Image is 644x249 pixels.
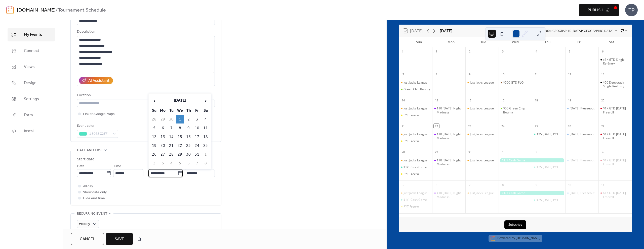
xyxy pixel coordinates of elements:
div: 4 [600,150,606,155]
div: Just Jacks League [465,81,499,85]
span: Link to Google Maps [83,111,115,117]
div: 3 [567,150,572,155]
div: Just Jacks League [465,106,499,110]
div: Location [77,92,214,98]
div: Just Jacks League [399,132,432,136]
div: $10 Monday Night Madness [432,132,465,140]
div: TP [625,4,638,16]
div: 29 [434,150,439,155]
td: 16 [184,133,192,141]
td: 28 [150,115,158,123]
div: Just Jacks League [399,191,432,195]
td: 5 [176,159,184,167]
div: $10 Monday Night Madness [432,158,465,166]
div: $50 Deepstack Single Re-Entry [603,81,630,88]
td: 18 [202,133,210,141]
div: $50 Deepstack Single Re-Entry [598,81,632,88]
td: 23 [184,142,192,150]
span: Cancel [80,236,95,242]
span: › [202,95,209,105]
div: $500 GTD PLO [499,81,532,85]
span: Time [113,163,121,169]
div: Friday Freezeout [565,132,598,136]
div: $10 [DATE] Night Madness [437,106,463,114]
div: 21 [400,123,406,129]
td: 9 [184,124,192,132]
div: $50 Green Chip Bounty [503,106,530,114]
div: 12 [567,72,572,77]
div: 16 [467,98,472,103]
div: $25 Thursday PYT [532,132,565,136]
td: 29 [176,150,184,159]
span: Settings [24,96,39,102]
div: $1/1 Cash Game [404,198,427,202]
td: 7 [193,159,201,167]
div: Just Jacks League [465,132,499,136]
td: 28 [167,150,175,159]
div: 7 [467,182,472,188]
span: Recurring event [77,211,107,217]
td: 25 [202,142,210,150]
div: $1/1 Cash Game [399,198,432,202]
button: Publish [579,4,619,16]
div: 10 [567,182,572,188]
div: 9 [534,182,539,188]
b: Tournament Schedule [58,6,106,15]
div: $1K GTD [DATE] Freeroll [603,132,630,140]
span: Show date only [83,190,107,196]
span: Views [24,64,35,70]
div: [DATE] Freezeout [570,132,594,136]
span: Publish [588,7,603,13]
div: Just Jacks League [399,158,432,162]
div: $1K GTD [DATE] Freeroll [603,158,630,166]
div: $1K GTD [DATE] Freeroll [603,106,630,114]
div: Just Jacks League [399,81,432,85]
div: 5 [567,49,572,54]
span: Date [77,163,85,169]
th: Su [150,106,158,115]
th: Mo [159,106,167,115]
td: 22 [176,142,184,150]
div: 15 [434,98,439,103]
div: 6 [434,182,439,188]
a: My Events [8,28,55,41]
div: Powered by [497,236,540,240]
span: My Events [24,32,42,38]
div: $25 Thursday PYT [532,198,565,202]
td: 13 [159,133,167,141]
a: Cancel [71,233,104,245]
div: 23 [467,123,472,129]
td: 6 [159,124,167,132]
a: Install [8,124,55,138]
div: Tue [467,37,499,47]
div: 11 [600,182,606,188]
a: Settings [8,92,55,106]
div: Friday Freezeout [565,191,598,195]
div: 2 [467,49,472,54]
td: 20 [159,142,167,150]
div: 26 [567,123,572,129]
td: 6 [184,159,192,167]
a: Views [8,60,55,74]
div: Description [77,29,214,35]
th: Fr [193,106,201,115]
div: Just Jacks League [404,158,427,162]
div: $10 [DATE] Night Madness [437,132,463,140]
div: Just Jacks League [470,158,494,162]
td: 8 [202,159,210,167]
div: $1K GTD Saturday Freeroll [598,191,632,199]
td: 3 [193,115,201,123]
th: [DATE] [159,95,201,106]
div: 30 [467,150,472,155]
td: 10 [193,124,201,132]
div: Friday Freezeout [565,106,598,110]
div: $25 [DATE] PYT [537,198,558,202]
div: PYT Freeroll [399,139,432,143]
span: (GMT-06:00) [GEOGRAPHIC_DATA]/[GEOGRAPHIC_DATA] [533,29,613,32]
div: $10 Monday Night Madness [432,191,465,199]
div: 17 [500,98,506,103]
div: Green Chip Bounty [399,87,432,91]
span: Date and time [77,147,103,153]
div: 25 [534,123,539,129]
div: Friday Freezeout [565,158,598,162]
